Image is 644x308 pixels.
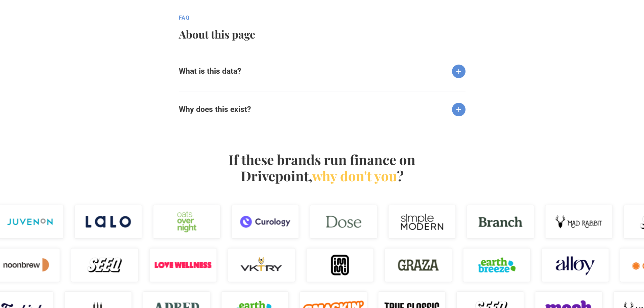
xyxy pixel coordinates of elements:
[179,28,438,40] h2: About this page
[179,15,438,21] div: fAQ
[225,151,419,184] h4: If these brands run finance on Drivepoint, ?
[179,67,241,76] h6: What is this data?
[179,105,251,114] h6: Why does this exist?
[312,167,397,185] span: why don't you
